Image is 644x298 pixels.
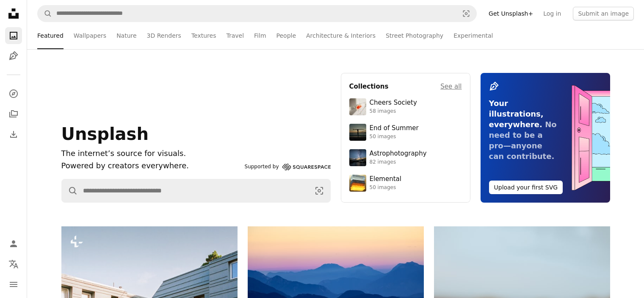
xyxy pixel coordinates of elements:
a: Textures [191,22,216,49]
a: 3D Renders [147,22,181,49]
div: Cheers Society [370,99,417,107]
div: Astrophotography [370,150,427,158]
a: Travel [226,22,244,49]
button: Menu [5,276,22,293]
a: Log in / Sign up [5,235,22,252]
a: Wallpapers [74,22,106,49]
h1: The internet’s source for visuals. [61,148,241,160]
a: Nature [116,22,136,49]
button: Visual search [456,6,476,22]
button: Search Unsplash [62,179,78,202]
a: Supported by [245,162,331,172]
button: Upload your first SVG [489,181,563,194]
a: Astrophotography82 images [349,149,462,166]
button: Language [5,256,22,273]
button: Submit an image [573,7,634,20]
a: Get Unsplash+ [484,7,538,20]
button: Search Unsplash [38,6,52,22]
span: Your illustrations, everywhere. [489,99,544,129]
img: photo-1610218588353-03e3130b0e2d [349,98,366,115]
a: Collections [5,106,22,123]
a: Download History [5,126,22,143]
a: Experimental [453,22,493,49]
a: Illustrations [5,47,22,64]
div: 58 images [370,108,417,115]
a: Film [254,22,266,49]
a: Layered blue mountains under a pastel sky [248,277,424,285]
a: Explore [5,85,22,102]
a: See all [440,81,462,92]
button: Visual search [308,179,330,202]
a: Cheers Society58 images [349,98,462,115]
img: premium_photo-1754398386796-ea3dec2a6302 [349,124,366,141]
div: Elemental [370,175,401,184]
div: End of Summer [370,124,419,133]
a: People [276,22,296,49]
img: premium_photo-1751985761161-8a269d884c29 [349,175,366,192]
a: Street Photography [386,22,443,49]
p: Powered by creators everywhere. [61,160,241,172]
div: 50 images [370,134,419,140]
span: No need to be a pro—anyone can contribute. [489,120,557,161]
div: 50 images [370,184,401,191]
a: Elemental50 images [349,175,462,192]
form: Find visuals sitewide [61,179,331,203]
a: End of Summer50 images [349,124,462,141]
a: Log in [538,7,566,20]
span: Unsplash [61,124,149,144]
a: Architecture & Interiors [306,22,376,49]
form: Find visuals sitewide [37,5,477,22]
h4: Collections [349,81,389,92]
a: Photos [5,27,22,44]
img: photo-1538592487700-be96de73306f [349,149,366,166]
div: 82 images [370,159,427,166]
